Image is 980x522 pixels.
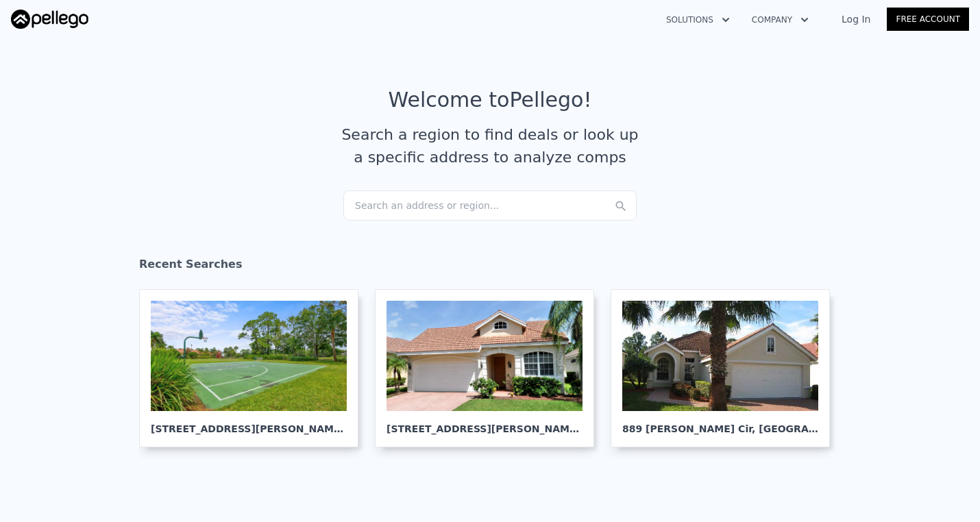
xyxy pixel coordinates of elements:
a: 889 [PERSON_NAME] Cir, [GEOGRAPHIC_DATA][PERSON_NAME] [611,289,841,447]
div: Search a region to find deals or look up a specific address to analyze comps [336,123,644,169]
a: [STREET_ADDRESS][PERSON_NAME], [GEOGRAPHIC_DATA][PERSON_NAME] [375,289,605,447]
img: Pellego [11,10,88,29]
div: Search an address or region... [343,190,637,221]
button: Company [741,8,820,32]
a: Log In [825,12,887,26]
div: [STREET_ADDRESS][PERSON_NAME] , [GEOGRAPHIC_DATA][PERSON_NAME] [387,411,583,436]
div: [STREET_ADDRESS][PERSON_NAME] , [GEOGRAPHIC_DATA][PERSON_NAME] [151,411,347,436]
div: Recent Searches [139,245,841,289]
button: Solutions [655,8,741,32]
a: Free Account [887,8,969,31]
a: [STREET_ADDRESS][PERSON_NAME], [GEOGRAPHIC_DATA][PERSON_NAME] [139,289,369,447]
div: 889 [PERSON_NAME] Cir , [GEOGRAPHIC_DATA][PERSON_NAME] [622,411,818,436]
div: Welcome to Pellego ! [389,88,592,112]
